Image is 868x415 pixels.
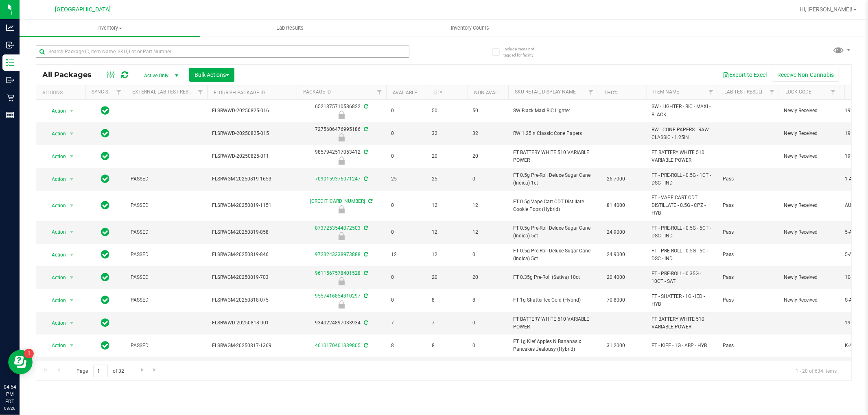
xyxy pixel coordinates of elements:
[391,274,422,281] span: 0
[603,340,629,352] span: 31.2000
[513,296,593,304] span: FT 1g Shatter Ice Cold (Hybrid)
[310,198,365,204] a: [CREDIT_CARD_NUMBER]
[363,176,368,182] span: Sync from Compliance System
[513,274,593,281] span: FT 0.35g Pre-Roll (Sativa) 10ct
[44,340,66,351] span: Action
[513,130,593,137] span: RW 1.25in Classic Cone Papers
[603,173,629,185] span: 26.7000
[6,76,14,84] inline-svg: Outbound
[67,249,77,261] span: select
[393,90,417,96] a: Available
[295,300,387,309] div: Newly Received
[515,89,576,95] a: Sku Retail Display Name
[44,200,66,211] span: Action
[717,68,772,82] button: Export to Excel
[295,205,387,213] div: Newly Received
[42,90,82,96] div: Actions
[6,59,14,67] inline-svg: Inventory
[295,156,387,165] div: Newly Received
[295,232,387,240] div: Newly Received
[212,152,292,160] span: FLSRWWD-20250825-011
[24,349,34,359] iframe: Resource center unread badge
[800,6,853,13] span: Hi, [PERSON_NAME]!
[212,251,292,259] span: FLSRWGM-20250819-846
[363,320,368,326] span: Sync from Compliance System
[101,272,110,283] span: In Sync
[784,130,835,137] span: Newly Received
[131,274,202,281] span: PASSED
[101,226,110,238] span: In Sync
[101,249,110,260] span: In Sync
[36,46,409,58] input: Search Package ID, Item Name, SKU, Lot or Part Number...
[652,103,713,118] span: SW - LIGHTER - BIC - MAXI - BLACK
[112,85,126,99] a: Filter
[101,150,110,162] span: In Sync
[101,173,110,185] span: In Sync
[652,270,713,285] span: FT - PRE-ROLL - 0.35G - 10CT - SAT
[784,107,835,115] span: Newly Received
[652,126,713,141] span: RW - CONE PAPERS - RAW - CLASSIC - 1.25IN
[513,172,593,187] span: FT 0.5g Pre-Roll Deluxe Sugar Cane (Indica) 1ct
[44,295,66,306] span: Action
[432,107,463,115] span: 50
[67,151,77,162] span: select
[432,251,463,259] span: 12
[513,149,593,164] span: FT BATTERY WHITE 510 VARIABLE POWER
[472,251,503,259] span: 0
[295,277,387,285] div: Newly Received
[131,202,202,209] span: PASSED
[391,228,422,236] span: 0
[472,130,503,137] span: 32
[652,342,713,350] span: FT - KIEF - 1G - ABP - HYB
[723,274,774,281] span: Pass
[513,107,593,115] span: SW Black Maxi BIC Lighter
[6,93,14,102] inline-svg: Retail
[433,90,442,96] a: Qty
[432,130,463,137] span: 32
[55,6,111,13] span: [GEOGRAPHIC_DATA]
[315,343,361,348] a: 4610170401339805
[723,251,774,259] span: Pass
[472,274,503,281] span: 20
[67,174,77,185] span: select
[472,152,503,160] span: 20
[391,175,422,183] span: 25
[432,342,463,350] span: 8
[131,228,202,236] span: PASSED
[513,198,593,213] span: FT 0.5g Vape Cart CDT Distillate Cookie Popz (Hybrid)
[101,128,110,139] span: In Sync
[131,251,202,259] span: PASSED
[212,228,292,236] span: FLSRWGM-20250819-858
[70,365,131,377] span: Page of 32
[391,251,422,259] span: 12
[67,340,77,351] span: select
[603,226,629,238] span: 24.9000
[391,152,422,160] span: 0
[652,360,713,376] span: FT - VAPE CART CDT DISTILLATE - 1G - SRH - HYS
[214,90,265,96] a: Flourish Package ID
[472,228,503,236] span: 12
[212,274,292,281] span: FLSRWGM-20250819-703
[363,270,368,276] span: Sync from Compliance System
[472,319,503,327] span: 0
[472,202,503,209] span: 12
[315,225,361,231] a: 8737253544072503
[391,202,422,209] span: 0
[194,85,207,99] a: Filter
[212,296,292,304] span: FLSRWGM-20250818-075
[723,228,774,236] span: Pass
[652,194,713,217] span: FT - VAPE CART CDT DISTILLATE - 0.5G - CPZ - HYB
[295,103,387,119] div: 6521375710586822
[131,342,202,350] span: PASSED
[440,24,501,32] span: Inventory Counts
[723,296,774,304] span: Pass
[6,24,14,32] inline-svg: Analytics
[363,225,368,231] span: Sync from Compliance System
[295,319,387,327] div: 9340224897033934
[67,226,77,238] span: select
[4,405,16,411] p: 08/26
[784,274,835,281] span: Newly Received
[584,85,598,99] a: Filter
[604,90,618,96] a: THC%
[195,72,229,78] span: Bulk Actions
